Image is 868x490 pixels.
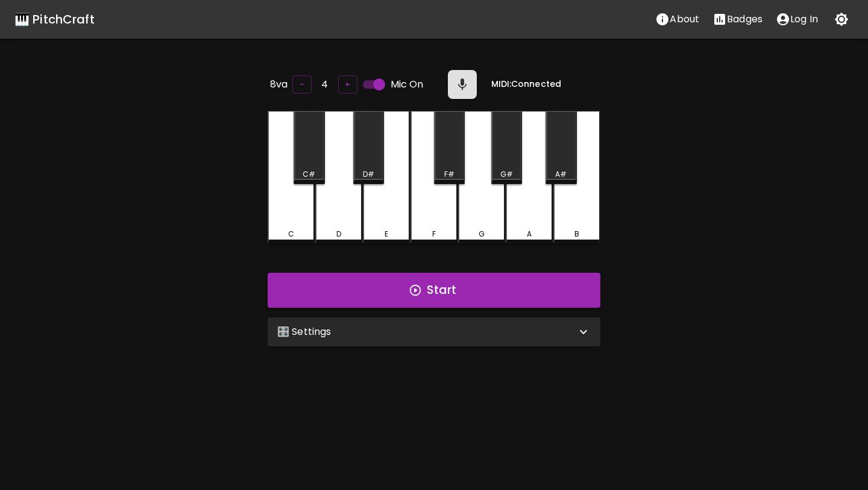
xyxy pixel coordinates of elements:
span: Mic On [391,77,424,92]
div: C# [303,169,315,180]
a: 🎹 PitchCraft [14,10,95,29]
p: Badges [727,12,763,27]
button: Stats [706,7,769,31]
div: C [288,229,294,240]
div: A# [555,169,567,180]
p: About [670,12,699,27]
p: Log In [790,12,818,27]
button: + [338,75,357,94]
div: G# [500,169,513,180]
div: F# [444,169,454,180]
div: A [527,229,532,240]
div: B [574,229,579,240]
button: – [292,75,312,94]
div: F [432,229,436,240]
h6: 4 [321,76,328,93]
div: D [336,229,341,240]
button: About [649,7,706,31]
div: G [479,229,485,240]
div: D# [363,169,374,180]
div: E [385,229,388,240]
button: account of current user [769,7,825,31]
h6: 8va [270,76,288,93]
p: 🎛️ Settings [277,325,332,339]
div: 🎛️ Settings [268,317,600,346]
button: Start [268,273,600,308]
h6: MIDI: Connected [491,78,561,91]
